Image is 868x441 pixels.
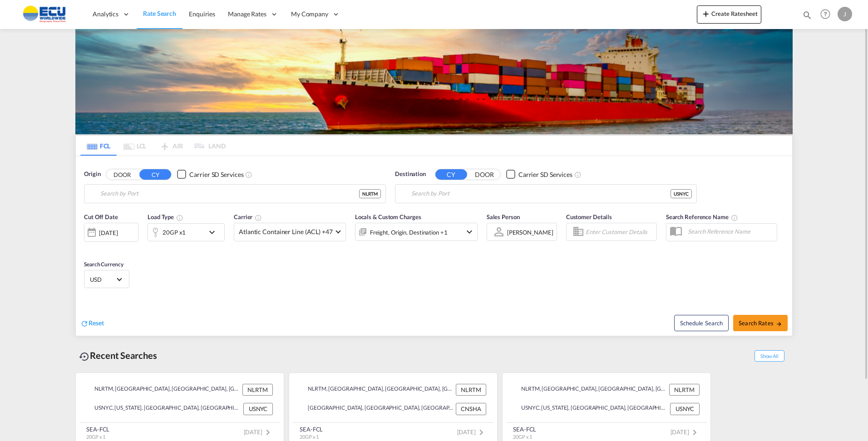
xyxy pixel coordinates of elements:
[395,170,426,179] span: Destination
[683,225,777,238] input: Search Reference Name
[411,187,671,201] input: Search by Port
[106,169,138,180] button: DOOR
[802,10,812,20] md-icon: icon-magnify
[586,225,654,239] input: Enter Customer Details
[395,185,696,203] md-input-container: New York, NY, USNYC
[513,403,668,415] div: USNYC, New York, NY, United States, North America, Americas
[838,7,852,21] div: J
[464,226,475,237] md-icon: icon-chevron-down
[100,187,359,201] input: Search by Port
[84,261,123,268] span: Search Currency
[513,384,667,396] div: NLRTM, Rotterdam, Netherlands, Western Europe, Europe
[689,427,700,438] md-icon: icon-chevron-right
[84,185,385,203] md-input-container: Rotterdam, NLRTM
[566,213,612,220] span: Customer Details
[239,227,333,236] span: Atlantic Container Line (ACL) +47
[456,384,486,396] div: NLRTM
[700,8,711,19] md-icon: icon-plus 400-fg
[506,225,554,239] md-select: Sales Person: Jim Van
[818,6,833,22] span: Help
[79,351,90,362] md-icon: icon-backup-restore
[99,229,118,237] div: [DATE]
[359,189,381,198] div: NLRTM
[739,319,782,327] span: Search Rates
[776,321,782,327] md-icon: icon-arrow-right
[355,213,421,220] span: Locals & Custom Charges
[75,29,793,134] img: LCL+%26+FCL+BACKGROUND.png
[733,315,788,331] button: Search Ratesicon-arrow-right
[755,350,784,362] span: Show All
[189,10,215,18] span: Enquiries
[300,384,454,396] div: NLRTM, Rotterdam, Netherlands, Western Europe, Europe
[513,434,532,440] span: 20GP x 1
[143,10,176,17] span: Rate Search
[228,10,266,19] span: Manage Rates
[80,136,226,156] md-pagination-wrapper: Use the left and right arrow keys to navigate between tabs
[245,171,252,178] md-icon: Unchecked: Search for CY (Container Yard) services for all selected carriers.Checked : Search for...
[435,169,467,180] button: CY
[670,403,700,415] div: USNYC
[207,227,222,238] md-icon: icon-chevron-down
[14,4,75,24] img: 6cccb1402a9411edb762cf9624ab9cda.png
[818,6,838,23] div: Help
[234,213,262,220] span: Carrier
[86,434,105,440] span: 20GP x 1
[243,403,273,415] div: USNYC
[148,213,183,220] span: Load Type
[507,229,553,236] div: [PERSON_NAME]
[177,170,243,179] md-checkbox: Checkbox No Ink
[300,403,454,415] div: CNSHA, Shanghai, China, Greater China & Far East Asia, Asia Pacific
[456,403,486,415] div: CNSHA
[75,345,161,366] div: Recent Searches
[518,170,572,179] div: Carrier SD Services
[469,169,500,180] button: DOOR
[355,223,478,241] div: Freight Origin Destination Factory Stuffingicon-chevron-down
[87,403,241,415] div: USNYC, New York, NY, United States, North America, Americas
[89,319,104,327] span: Reset
[731,214,738,221] md-icon: Your search will be saved by the below given name
[802,10,812,24] div: icon-magnify
[476,427,487,438] md-icon: icon-chevron-right
[80,319,89,328] md-icon: icon-refresh
[300,425,323,433] div: SEA-FCL
[163,226,186,239] div: 20GP x1
[370,226,448,239] div: Freight Origin Destination Factory Stuffing
[674,315,729,331] button: Note: By default Schedule search will only considerorigin ports, destination ports and cut off da...
[87,384,240,396] div: NLRTM, Rotterdam, Netherlands, Western Europe, Europe
[84,241,91,253] md-datepicker: Select
[176,214,183,221] md-icon: icon-information-outline
[84,213,118,220] span: Cut Off Date
[84,223,138,242] div: [DATE]
[262,427,273,438] md-icon: icon-chevron-right
[86,425,109,433] div: SEA-FCL
[513,425,536,433] div: SEA-FCL
[669,384,700,396] div: NLRTM
[671,428,700,436] span: [DATE]
[242,384,273,396] div: NLRTM
[457,428,487,436] span: [DATE]
[80,136,117,156] md-tab-item: FCL
[697,5,761,24] button: icon-plus 400-fgCreate Ratesheet
[93,10,118,19] span: Analytics
[84,170,100,179] span: Origin
[487,213,520,220] span: Sales Person
[574,171,582,178] md-icon: Unchecked: Search for CY (Container Yard) services for all selected carriers.Checked : Search for...
[90,275,115,284] span: USD
[671,189,692,198] div: USNYC
[148,223,225,241] div: 20GP x1icon-chevron-down
[89,273,124,286] md-select: Select Currency: $ USDUnited States Dollar
[506,170,572,179] md-checkbox: Checkbox No Ink
[139,169,171,180] button: CY
[76,156,792,336] div: Origin DOOR CY Checkbox No InkUnchecked: Search for CY (Container Yard) services for all selected...
[255,214,262,221] md-icon: The selected Trucker/Carrierwill be displayed in the rate results If the rates are from another f...
[244,428,273,436] span: [DATE]
[80,318,104,328] div: icon-refreshReset
[300,434,319,440] span: 20GP x 1
[666,213,738,220] span: Search Reference Name
[291,10,328,19] span: My Company
[189,170,243,179] div: Carrier SD Services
